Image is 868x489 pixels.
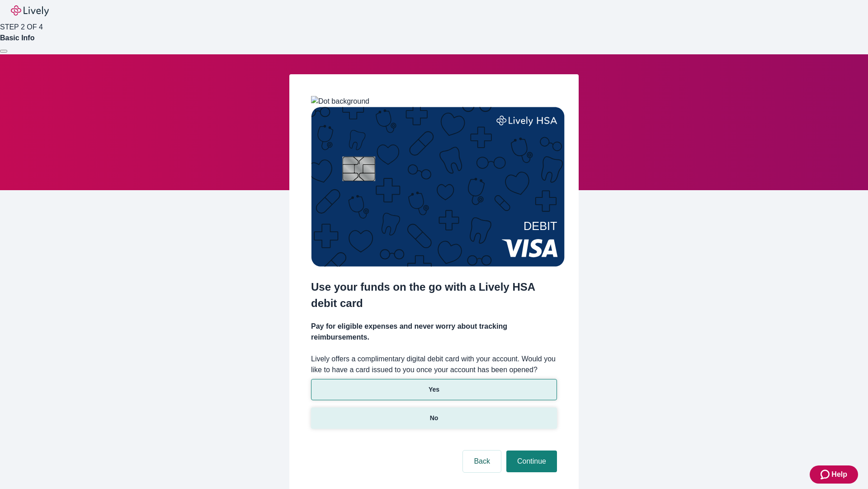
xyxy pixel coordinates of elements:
[311,96,369,107] img: Dot background
[430,413,439,423] p: No
[311,407,557,429] button: No
[429,385,439,394] p: Yes
[311,107,565,267] img: Debit card
[506,451,557,472] button: Continue
[463,451,501,472] button: Back
[831,469,847,480] span: Help
[821,469,831,480] svg: Zendesk support icon
[810,465,858,484] button: Zendesk support iconHelp
[311,321,557,343] h4: Pay for eligible expenses and never worry about tracking reimbursements.
[311,279,557,312] h2: Use your funds on the go with a Lively HSA debit card
[311,354,557,375] label: Lively offers a complimentary digital debit card with your account. Would you like to have a card...
[11,5,49,16] img: Lively
[311,379,557,400] button: Yes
